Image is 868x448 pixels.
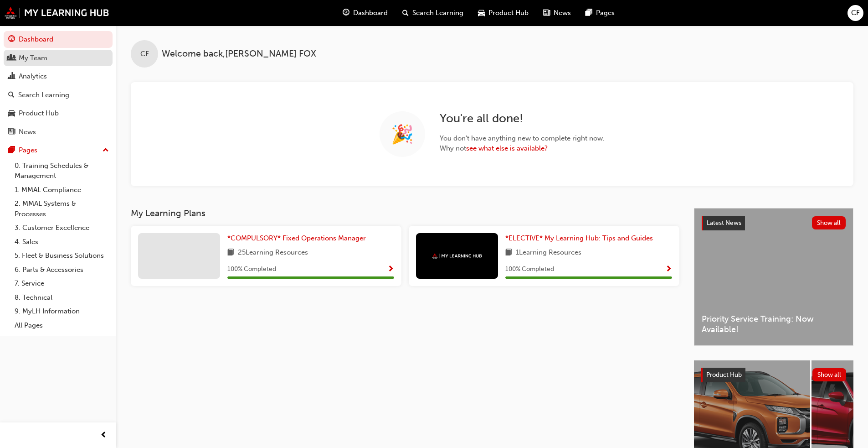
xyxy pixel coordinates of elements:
span: News [554,8,571,18]
span: Priority Service Training: Now Available! [702,314,846,334]
span: 100 % Completed [227,264,276,275]
span: *ELECTIVE* My Learning Hub: Tips and Guides [505,234,653,242]
button: Show Progress [387,264,394,275]
a: 9. MyLH Information [11,304,113,318]
span: pages-icon [586,7,592,19]
span: 100 % Completed [505,264,554,275]
span: CF [140,49,149,59]
button: Pages [4,142,113,159]
button: CF [847,5,863,21]
a: 7. Service [11,276,113,291]
a: Search Learning [4,87,113,104]
span: prev-icon [100,430,107,441]
span: 25 Learning Resources [238,247,308,259]
span: news-icon [8,128,15,136]
span: 1 Learning Resources [516,247,581,259]
h2: You ' re all done! [440,111,605,126]
span: search-icon [8,91,15,99]
span: Show Progress [387,266,394,274]
button: DashboardMy TeamAnalyticsSearch LearningProduct HubNews [4,29,113,142]
span: people-icon [8,54,15,63]
a: 3. Customer Excellence [11,221,113,235]
a: 6. Parts & Accessories [11,263,113,277]
a: car-iconProduct Hub [471,4,536,22]
span: Pages [596,8,615,18]
a: 2. MMAL Systems & Processes [11,197,113,221]
span: book-icon [505,247,512,259]
span: Why not [440,143,605,154]
span: *COMPULSORY* Fixed Operations Manager [227,234,366,242]
a: guage-iconDashboard [335,4,395,22]
span: Search Learning [412,8,463,18]
span: Welcome back , [PERSON_NAME] FOX [162,49,316,59]
a: pages-iconPages [578,4,622,22]
a: see what else is available? [466,144,548,152]
a: All Pages [11,318,113,333]
span: car-icon [478,7,485,19]
div: Pages [19,145,37,156]
div: Search Learning [18,90,69,100]
a: News [4,124,113,141]
span: pages-icon [8,146,15,155]
div: News [19,127,36,137]
span: Dashboard [353,8,388,18]
span: news-icon [543,7,550,19]
a: 5. Fleet & Business Solutions [11,249,113,263]
span: Product Hub [706,371,742,379]
a: Analytics [4,68,113,85]
span: You don ' t have anything new to complete right now. [440,133,605,144]
span: car-icon [8,109,15,118]
span: guage-icon [343,7,349,19]
div: Analytics [19,71,47,82]
button: Show all [812,216,846,229]
button: Show Progress [665,264,672,275]
img: mmal [5,7,109,19]
a: 8. Technical [11,291,113,305]
span: Latest News [707,219,741,227]
span: search-icon [402,7,409,19]
a: 4. Sales [11,235,113,249]
span: book-icon [227,247,234,259]
button: Show all [812,368,847,381]
a: Product HubShow all [701,368,846,382]
span: up-icon [103,145,109,156]
a: My Team [4,50,113,67]
span: 🎉 [391,129,414,140]
span: Product Hub [488,8,529,18]
a: 0. Training Schedules & Management [11,159,113,183]
img: mmal [432,253,482,259]
a: search-iconSearch Learning [395,4,471,22]
a: *ELECTIVE* My Learning Hub: Tips and Guides [505,233,657,244]
div: My Team [19,53,47,63]
a: news-iconNews [536,4,578,22]
a: Latest NewsShow all [702,216,846,230]
span: chart-icon [8,73,15,81]
span: CF [851,8,860,18]
span: guage-icon [8,36,15,44]
a: Dashboard [4,31,113,48]
h3: My Learning Plans [131,208,679,219]
div: Product Hub [19,108,59,119]
span: Show Progress [665,266,672,274]
a: Product Hub [4,105,113,122]
a: Latest NewsShow allPriority Service Training: Now Available! [694,208,853,346]
a: 1. MMAL Compliance [11,183,113,197]
a: *COMPULSORY* Fixed Operations Manager [227,233,370,244]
